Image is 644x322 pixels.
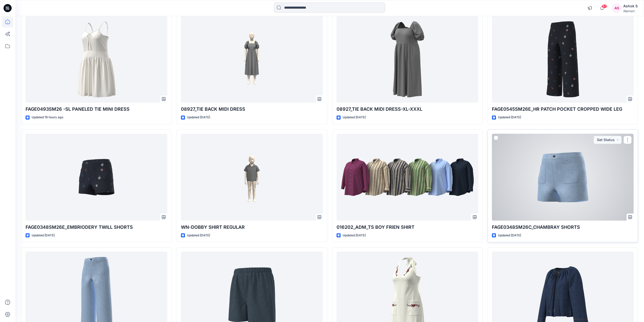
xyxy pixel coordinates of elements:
div: Ashok S [623,3,638,9]
a: 08927_TIE BACK MIDI DRESS-XL-XXXL [337,16,478,103]
span: 63 [602,4,607,8]
div: AS [612,4,621,13]
a: WN-DOBBY SHIRT REGULAR [181,134,323,221]
p: 016202_ADM_TS BOY FRIEN SHIRT [337,224,478,231]
p: Updated [DATE] [187,115,210,120]
a: 08927_TIE BACK MIDI DRESS [181,16,323,103]
p: Updated [DATE] [343,233,366,238]
a: FAGE0348SM26C_CHAMBRAY SHORTS [492,134,634,221]
p: Updated [DATE] [32,233,55,238]
p: Updated [DATE] [187,233,210,238]
p: FAGE0545SM26E_HR PATCH POCKET CROPPED WIDE LEG [492,106,634,113]
p: Updated [DATE] [498,115,521,120]
a: FAGE0545SM26E_HR PATCH POCKET CROPPED WIDE LEG [492,16,634,103]
p: Updated [DATE] [343,115,366,120]
p: Updated [DATE] [498,233,521,238]
p: FAGE0493SM26 -SL PANELED TIE MINI DRESS [26,106,167,113]
p: FAGE0348SM26C_CHAMBRAY SHORTS [492,224,634,231]
p: WN-DOBBY SHIRT REGULAR [181,224,323,231]
a: 016202_ADM_TS BOY FRIEN SHIRT [337,134,478,221]
p: 08927_TIE BACK MIDI DRESS [181,106,323,113]
p: FAGE0348SM26E_EMBRIODERY TWILL SHORTS [26,224,167,231]
p: Updated 19 hours ago [32,115,63,120]
a: FAGE0348SM26E_EMBRIODERY TWILL SHORTS [26,134,167,221]
a: FAGE0493SM26 -SL PANELED TIE MINI DRESS [26,16,167,103]
div: Walmart [623,9,638,13]
p: 08927_TIE BACK MIDI DRESS-XL-XXXL [337,106,478,113]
